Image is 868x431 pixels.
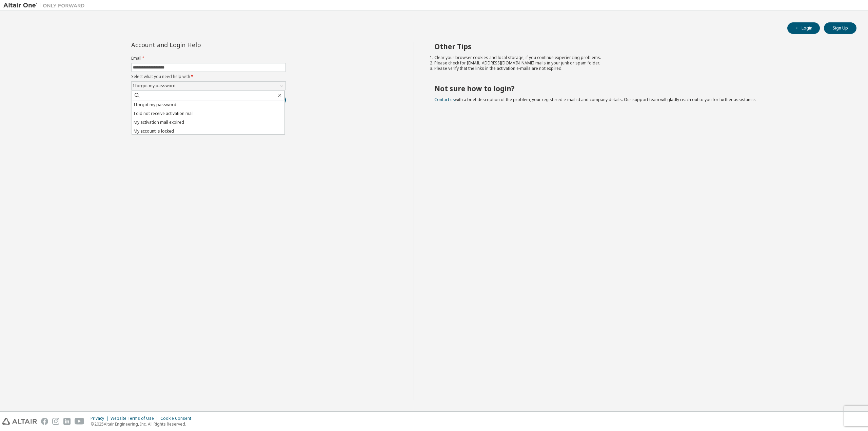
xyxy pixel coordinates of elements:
[160,416,195,421] div: Cookie Consent
[131,74,286,79] label: Select what you need help with
[131,56,286,61] label: Email
[3,2,88,9] img: Altair One
[63,418,71,425] img: linkedin.svg
[132,82,285,90] div: I forgot my password
[434,55,845,60] li: Clear your browser cookies and local storage, if you continue experiencing problems.
[434,60,845,66] li: Please check for [EMAIL_ADDRESS][DOMAIN_NAME] mails in your junk or spam folder.
[41,418,48,425] img: facebook.svg
[434,42,845,51] h2: Other Tips
[131,42,255,47] div: Account and Login Help
[111,416,160,421] div: Website Terms of Use
[132,82,177,90] div: I forgot my password
[434,66,845,71] li: Please verify that the links in the activation e-mails are not expired.
[787,22,820,34] button: Login
[75,418,84,425] img: youtube.svg
[434,97,455,102] a: Contact us
[91,421,195,427] p: © 2025 Altair Engineering, Inc. All Rights Reserved.
[132,100,284,109] li: I forgot my password
[52,418,59,425] img: instagram.svg
[434,97,756,102] span: with a brief description of the problem, your registered e-mail id and company details. Our suppo...
[824,22,856,34] button: Sign Up
[91,416,111,421] div: Privacy
[434,84,845,93] h2: Not sure how to login?
[2,418,37,425] img: altair_logo.svg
